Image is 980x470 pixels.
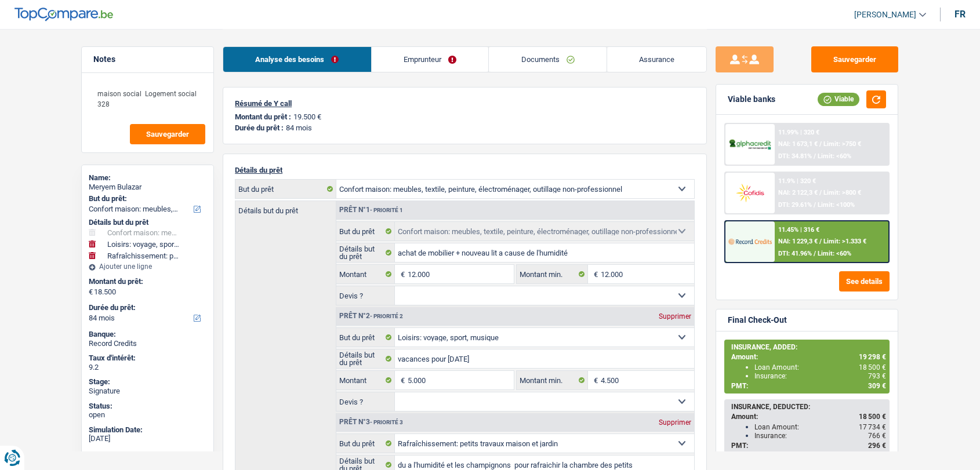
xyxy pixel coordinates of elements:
[336,371,395,389] label: Montant
[818,250,851,257] span: Limit: <60%
[754,372,886,380] div: Insurance:
[89,377,206,387] div: Stage:
[89,218,206,227] div: Détails but du prêt
[854,10,916,20] span: [PERSON_NAME]
[656,419,694,426] div: Supprimer
[336,243,395,262] label: Détails but du prêt
[814,152,816,160] span: /
[823,140,861,148] span: Limit: >750 €
[336,328,395,347] label: But du prêt
[868,382,886,390] span: 309 €
[823,238,866,245] span: Limit: >1.333 €
[372,47,489,72] a: Emprunteur
[89,410,206,420] div: open
[754,363,886,371] div: Loan Amount:
[370,207,403,213] span: - Priorité 1
[839,271,890,292] button: See details
[336,434,395,453] label: But du prêt
[778,152,812,160] span: DTI: 34.81%
[89,363,206,372] div: 9.2
[89,354,206,363] div: Taux d'intérêt:
[93,54,202,64] h5: Notes
[89,339,206,348] div: Record Credits
[818,152,851,160] span: Limit: <60%
[336,312,406,320] div: Prêt n°2
[728,138,771,151] img: AlphaCredit
[814,201,816,209] span: /
[293,112,321,121] p: 19.500 €
[728,182,771,203] img: Cofidis
[336,222,395,241] label: But du prêt
[859,363,886,371] span: 18 500 €
[607,47,707,72] a: Assurance
[235,112,291,121] p: Montant du prêt :
[89,303,204,312] label: Durée du prêt:
[89,402,206,411] div: Status:
[235,166,695,174] p: Détails du prêt
[286,123,312,132] p: 84 mois
[754,423,886,431] div: Loan Amount:
[819,189,822,196] span: /
[89,183,206,192] div: Meryem Bulazar
[130,124,205,144] button: Sauvegarder
[89,194,204,203] label: But du prêt:
[336,392,395,411] label: Devis ?
[89,387,206,396] div: Signature
[754,432,886,440] div: Insurance:
[235,99,695,108] p: Résumé de Y call
[370,419,403,425] span: - Priorité 3
[588,265,601,283] span: €
[859,423,886,431] span: 17 734 €
[819,140,822,148] span: /
[778,226,819,234] div: 11.45% | 316 €
[728,315,787,325] div: Final Check-Out
[235,180,336,198] label: But du prêt
[89,287,93,297] span: €
[868,432,886,440] span: 766 €
[336,418,406,426] div: Prêt n°3
[818,201,855,209] span: Limit: <100%
[89,263,206,271] div: Ajouter une ligne
[731,413,886,421] div: Amount:
[731,343,886,351] div: INSURANCE, ADDED:
[336,286,395,305] label: Devis ?
[731,442,886,450] div: PMT:
[235,201,336,214] label: Détails but du prêt
[818,93,859,105] div: Viable
[89,434,206,443] div: [DATE]
[395,371,408,389] span: €
[811,46,898,72] button: Sauvegarder
[89,277,204,286] label: Montant du prêt:
[517,265,587,283] label: Montant min.
[731,353,886,361] div: Amount:
[868,442,886,450] span: 296 €
[223,47,371,72] a: Analyse des besoins
[489,47,607,72] a: Documents
[731,403,886,411] div: INSURANCE, DEDUCTED:
[778,129,819,136] div: 11.99% | 320 €
[89,173,206,183] div: Name:
[89,330,206,339] div: Banque:
[89,425,206,435] div: Simulation Date:
[235,123,284,132] p: Durée du prêt :
[146,130,189,138] span: Sauvegarder
[517,371,587,389] label: Montant min.
[656,313,694,320] div: Supprimer
[819,238,822,245] span: /
[588,371,601,389] span: €
[778,250,812,257] span: DTI: 41.96%
[778,201,812,209] span: DTI: 29.61%
[395,265,408,283] span: €
[778,140,818,148] span: NAI: 1 673,1 €
[728,231,771,252] img: Record Credits
[954,9,966,20] div: fr
[859,353,886,361] span: 19 298 €
[728,94,775,104] div: Viable banks
[778,238,818,245] span: NAI: 1 229,3 €
[336,265,395,283] label: Montant
[859,413,886,421] span: 18 500 €
[370,313,403,319] span: - Priorité 2
[336,206,406,214] div: Prêt n°1
[778,189,818,196] span: NAI: 2 122,3 €
[778,177,816,185] div: 11.9% | 320 €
